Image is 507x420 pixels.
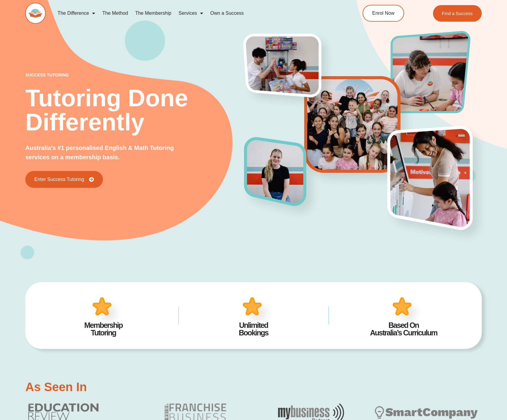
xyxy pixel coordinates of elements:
[99,6,131,20] a: The Method
[25,73,244,77] p: success tutoring
[25,86,244,134] h2: Tutoring Done Differently
[442,11,473,16] span: Find a Success
[54,6,336,20] nav: Menu
[207,6,247,20] a: Own a Success
[363,5,404,22] a: Enrol Now
[372,11,394,16] span: Enrol Now
[175,6,206,20] a: Services
[25,143,185,162] p: Australia's #1 personalised English & Math Tutoring services on a membership basis.
[131,6,175,20] a: The Membership
[433,5,482,22] a: Find a Success
[25,171,103,188] a: Enter Success Tutoring
[338,322,469,337] h2: Based On Australia’s Curriculum
[25,381,87,393] h2: As Seen In
[34,177,84,182] span: Enter Success Tutoring
[38,322,169,337] h2: Membership Tutoring
[187,322,319,337] h2: Unlimited Bookings
[54,6,99,20] a: The Difference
